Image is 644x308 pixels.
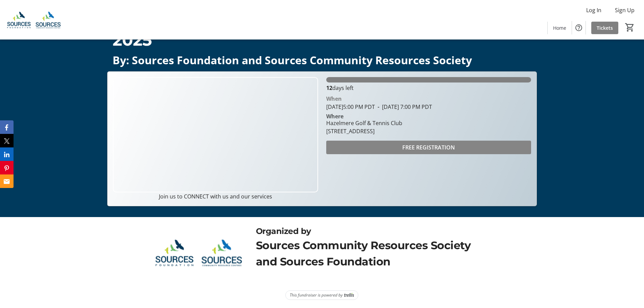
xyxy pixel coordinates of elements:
span: This fundraiser is powered by [290,292,343,298]
span: [DATE] 7:00 PM PDT [375,103,432,111]
button: Help [572,21,586,34]
span: Home [553,24,566,31]
a: Home [548,22,572,34]
div: [STREET_ADDRESS] [326,127,402,135]
span: Tickets [597,24,613,31]
img: Campaign CTA Media Photo [113,77,318,192]
span: 12 [326,84,332,92]
span: [DATE] 5:00 PM PDT [326,103,375,111]
div: Sources Community Resources Society and Sources Foundation [256,237,494,270]
div: Where [326,114,343,119]
span: Sign Up [615,6,635,14]
span: Log In [586,6,601,14]
div: When [326,95,342,103]
p: days left [326,84,531,92]
button: Cart [624,21,636,33]
button: FREE REGISTRATION [326,141,531,154]
span: - [375,103,382,111]
div: 100% of fundraising goal reached [326,77,531,82]
img: Trellis Logo [344,293,354,298]
img: Sources Community Resources Society and Sources Foundation's Logo [4,3,64,37]
img: Sources Community Resources Society and Sources Foundation logo [150,225,247,280]
div: Hazelmere Golf & Tennis Club [326,119,402,127]
div: Organized by [256,225,494,237]
span: 2025 [113,30,152,50]
button: Sign Up [610,5,640,16]
p: By: Sources Foundation and Sources Community Resources Society [113,54,531,66]
button: Log In [581,5,607,16]
span: FREE REGISTRATION [402,143,455,151]
a: Tickets [591,22,618,34]
p: Join us to CONNECT with us and our services [113,192,318,200]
